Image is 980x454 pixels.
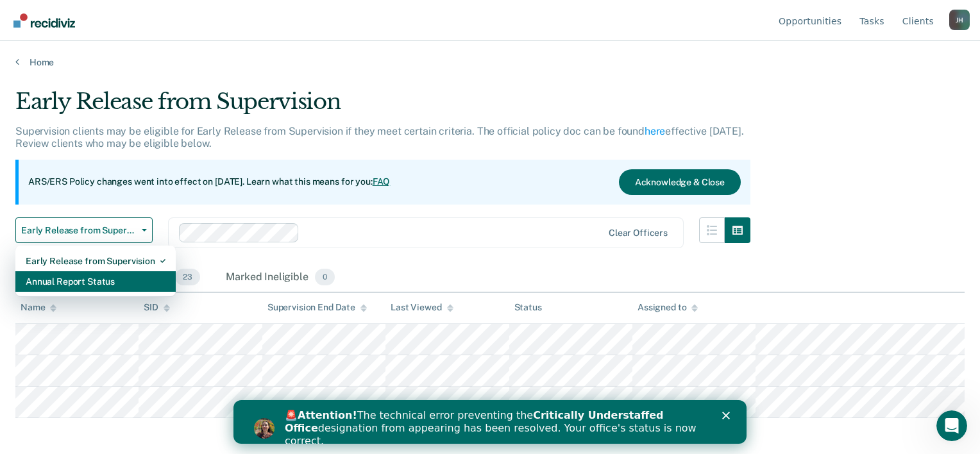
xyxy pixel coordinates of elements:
[223,264,337,292] div: Marked Ineligible0
[15,56,965,68] a: Home
[619,169,741,195] button: Acknowledge & Close
[13,13,75,28] img: Recidiviz
[175,269,200,285] span: 23
[638,302,698,313] div: Assigned to
[51,9,430,34] b: Critically Understaffed Office
[51,9,472,47] div: 🚨 The technical error preventing the designation from appearing has been resolved. Your office's ...
[15,217,153,243] button: Early Release from Supervision
[267,302,367,313] div: Supervision End Date
[144,302,170,313] div: SID
[15,88,750,125] div: Early Release from Supervision
[373,176,391,187] a: FAQ
[233,400,747,444] iframe: Intercom live chat banner
[489,12,502,19] div: Close
[28,176,390,189] p: ARS/ERS Policy changes went into effect on [DATE]. Learn what this means for you:
[26,271,165,292] div: Annual Report Status
[391,302,453,313] div: Last Viewed
[21,225,137,236] span: Early Release from Supervision
[936,410,967,441] iframe: Intercom live chat
[26,251,165,271] div: Early Release from Supervision
[949,10,970,30] button: Profile dropdown button
[64,9,124,21] b: Attention!
[609,228,668,239] div: Clear officers
[21,302,56,313] div: Name
[949,10,970,30] div: J H
[315,269,335,285] span: 0
[15,125,744,149] p: Supervision clients may be eligible for Early Release from Supervision if they meet certain crite...
[645,125,665,137] a: here
[15,246,176,297] div: Dropdown Menu
[514,302,542,313] div: Status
